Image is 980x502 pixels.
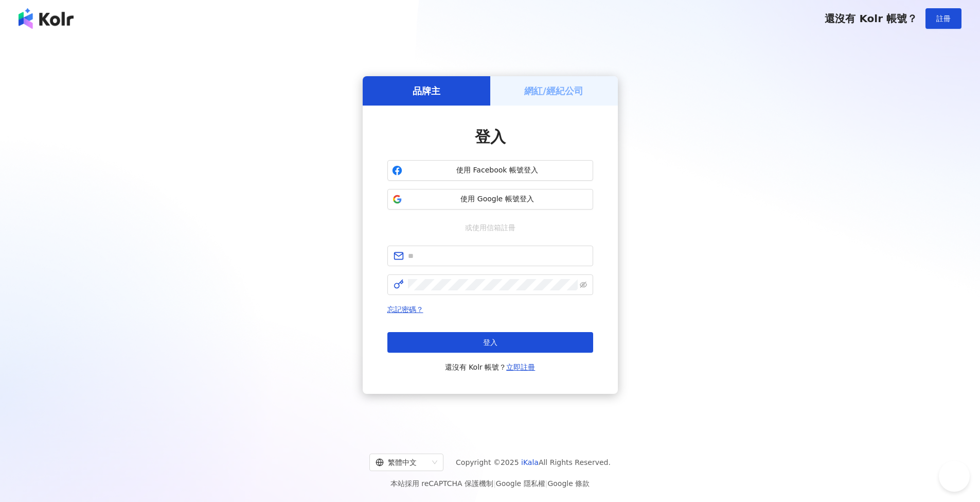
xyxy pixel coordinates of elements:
span: 登入 [483,338,497,347]
span: 使用 Google 帳號登入 [406,194,589,204]
a: iKala [521,458,539,466]
iframe: Help Scout Beacon - Open [939,461,970,492]
h5: 品牌主 [413,84,440,97]
span: 還沒有 Kolr 帳號？ [445,361,536,373]
button: 使用 Facebook 帳號登入 [387,160,593,181]
span: 註冊 [936,14,951,23]
span: 登入 [475,128,506,146]
div: 繁體中文 [376,454,428,471]
span: 或使用信箱註冊 [458,222,523,233]
img: logo [19,8,74,29]
span: 本站採用 reCAPTCHA 保護機制 [390,477,590,490]
a: Google 條款 [547,479,590,488]
span: eye-invisible [580,281,587,288]
span: 使用 Facebook 帳號登入 [406,165,589,176]
button: 使用 Google 帳號登入 [387,189,593,210]
span: Copyright © 2025 All Rights Reserved. [456,456,611,469]
span: 還沒有 Kolr 帳號？ [825,12,917,25]
a: 立即註冊 [506,363,535,371]
a: 忘記密碼？ [387,305,423,314]
span: | [493,479,496,488]
a: Google 隱私權 [496,479,545,488]
span: | [545,479,548,488]
button: 註冊 [925,8,961,29]
button: 登入 [387,332,593,353]
h5: 網紅/經紀公司 [524,84,583,97]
